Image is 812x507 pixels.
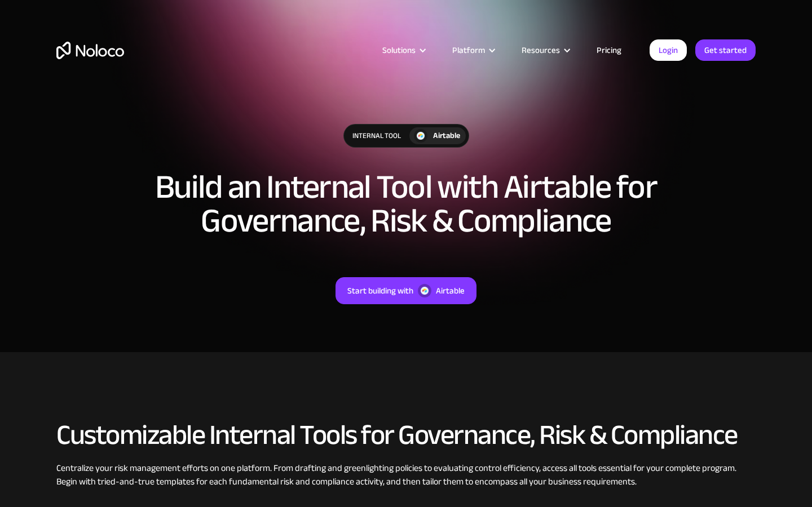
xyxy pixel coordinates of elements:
a: home [56,42,124,59]
div: Solutions [368,43,438,57]
a: Pricing [582,43,636,57]
div: Start building with [347,283,413,298]
div: Centralize your risk management efforts on one platform. From drafting and greenlighting policies... [56,461,756,488]
div: Internal Tool [344,124,409,147]
h1: Build an Internal Tool with Airtable for Governance, Risk & Compliance [152,170,660,238]
div: Platform [438,43,507,57]
div: Resources [522,43,560,57]
div: Solutions [382,43,416,57]
div: Airtable [436,283,465,298]
div: Resources [507,43,582,57]
div: Airtable [433,130,460,142]
a: Get started [695,39,756,61]
div: Platform [452,43,485,57]
h2: Customizable Internal Tools for Governance, Risk & Compliance [56,420,756,450]
a: Start building withAirtable [336,277,476,304]
a: Login [650,39,687,61]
